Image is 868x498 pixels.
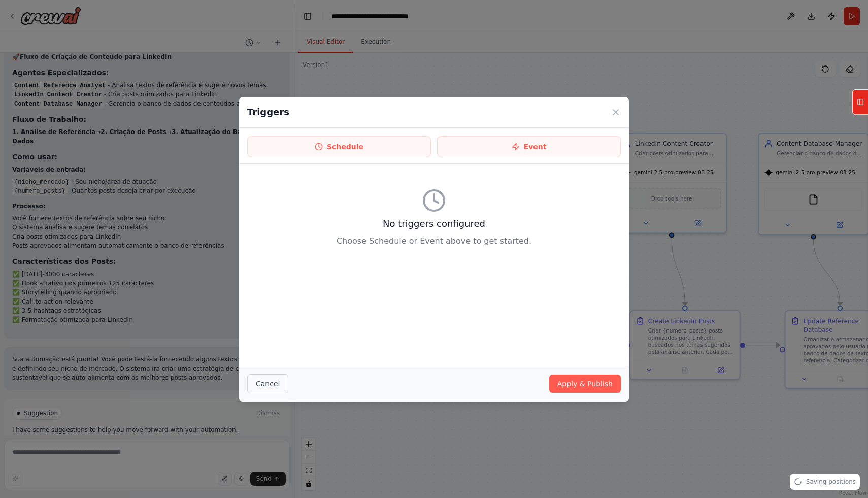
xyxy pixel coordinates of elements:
[247,235,621,247] p: Choose Schedule or Event above to get started.
[437,136,621,157] button: Event
[247,136,431,157] button: Schedule
[247,105,289,119] h2: Triggers
[247,217,621,231] h3: No triggers configured
[247,374,288,393] button: Cancel
[549,375,621,393] button: Apply & Publish
[806,478,856,486] span: Saving positions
